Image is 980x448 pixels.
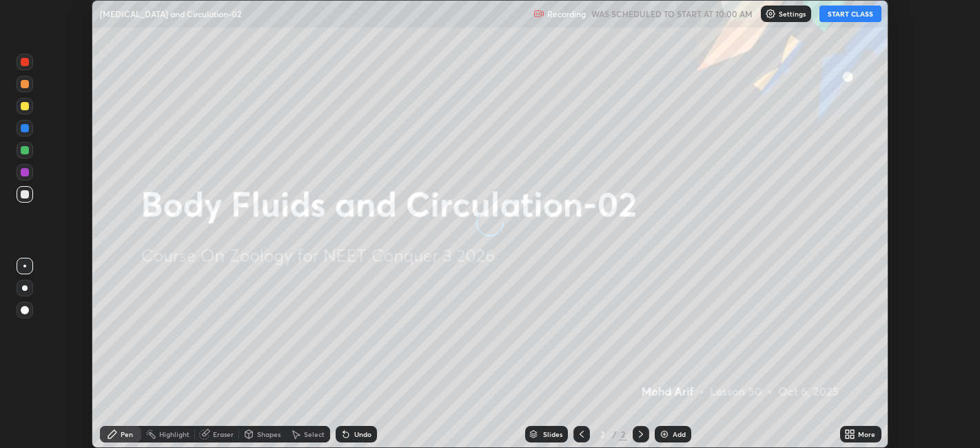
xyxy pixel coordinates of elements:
div: Pen [121,431,133,438]
div: 2 [619,428,627,440]
p: Recording [547,9,586,19]
img: class-settings-icons [765,8,776,19]
div: More [858,431,875,438]
img: recording.375f2c34.svg [533,8,544,19]
div: Eraser [213,431,234,438]
p: [MEDICAL_DATA] and Circulation-02 [100,8,241,19]
div: Slides [543,431,562,438]
div: Highlight [159,431,190,438]
div: 2 [595,430,609,438]
div: / [612,430,616,438]
img: add-slide-button [659,429,670,440]
button: START CLASS [819,6,881,22]
div: Add [673,431,686,438]
h5: WAS SCHEDULED TO START AT 10:00 AM [591,8,753,20]
div: Shapes [257,431,280,438]
div: Select [304,431,325,438]
p: Settings [779,10,806,17]
div: Undo [354,431,371,438]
